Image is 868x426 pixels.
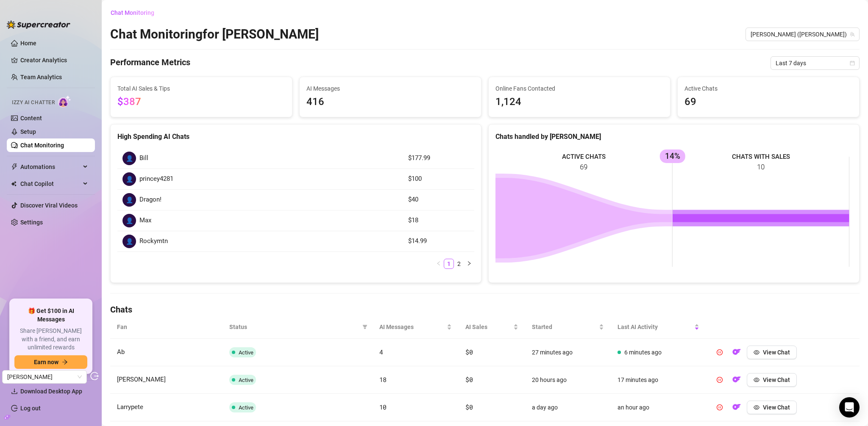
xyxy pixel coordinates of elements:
button: right [464,259,474,269]
th: Last AI Activity [611,315,706,339]
img: logo-BBDzfeDw.svg [7,20,70,29]
div: 👤 [122,214,136,227]
button: left [434,259,444,269]
span: View Chat [763,404,790,411]
th: AI Messages [373,315,459,339]
article: $14.99 [408,236,469,246]
a: OF [730,351,743,357]
span: download [11,388,18,395]
img: OF [732,403,741,411]
span: eye [754,404,759,410]
span: View Chat [763,349,790,356]
span: Automations [20,160,81,174]
td: 27 minutes ago [525,339,611,366]
div: High Spending AI Chats [117,131,474,142]
a: Discover Viral Videos [20,202,78,209]
button: Chat Monitoring [110,6,161,19]
th: Fan [110,315,223,339]
span: Status [229,322,359,332]
button: OF [730,373,743,387]
span: Online Fans Contacted [495,84,663,93]
span: right [467,261,472,266]
span: pause-circle [717,349,723,355]
td: an hour ago [611,394,706,421]
li: 1 [444,259,454,269]
article: $40 [408,195,469,205]
span: Total AI Sales & Tips [117,84,285,93]
span: pause-circle [717,404,723,410]
span: Alex Cucu [7,371,82,383]
button: Earn nowarrow-right [14,355,87,369]
a: Log out [20,405,41,412]
span: Active [239,377,253,383]
th: Started [525,315,611,339]
span: filter [362,324,367,329]
span: 69 [684,94,852,110]
span: 🎁 Get $100 in AI Messages [14,307,87,324]
span: Dragon! [139,195,161,205]
span: Bill [139,153,148,163]
span: [PERSON_NAME] [117,376,166,383]
div: 👤 [122,235,136,248]
span: left [436,261,441,266]
span: Izzy AI Chatter [12,99,55,107]
article: $177.99 [408,153,469,163]
span: Chat Copilot [20,177,81,191]
span: logout [90,372,99,380]
span: Earn now [34,359,58,365]
span: filter [361,321,369,333]
span: 4 [379,348,383,356]
article: $18 [408,216,469,226]
a: Home [20,40,36,47]
a: 2 [454,259,464,268]
img: Chat Copilot [11,181,17,187]
img: AI Chatter [58,95,71,108]
span: $0 [465,403,473,411]
span: $387 [117,96,141,108]
span: Last AI Activity [618,322,693,332]
img: OF [732,375,741,384]
a: Settings [20,219,43,226]
span: Active [239,404,253,411]
a: Content [20,115,42,122]
td: 20 hours ago [525,366,611,394]
th: AI Sales [459,315,525,339]
a: Team Analytics [20,74,62,80]
span: AI Sales [465,322,512,332]
span: build [4,414,10,420]
td: 17 minutes ago [611,366,706,394]
span: AI Messages [306,84,474,93]
a: Setup [20,128,36,135]
span: 6 minutes ago [624,349,662,356]
span: Chat Monitoring [111,9,154,16]
span: Started [532,322,597,332]
div: 👤 [122,152,136,165]
a: Creator Analytics [20,53,88,67]
span: Ab [117,348,125,356]
div: 👤 [122,193,136,207]
span: team [850,32,855,37]
span: View Chat [763,376,790,383]
a: OF [730,406,743,412]
span: 10 [379,403,387,411]
a: 1 [444,259,453,268]
button: OF [730,346,743,359]
a: Chat Monitoring [20,142,64,149]
li: Next Page [464,259,474,269]
button: OF [730,401,743,414]
span: Last 7 days [776,57,854,69]
span: Max [139,216,151,226]
span: eye [754,349,759,355]
li: Previous Page [434,259,444,269]
span: Share [PERSON_NAME] with a friend, and earn unlimited rewards [14,327,87,352]
span: Active [239,349,253,356]
span: Active Chats [684,84,852,93]
span: AI Messages [379,322,445,332]
button: View Chat [747,373,797,387]
h2: Chat Monitoring for [PERSON_NAME] [110,26,319,42]
h4: Chats [110,304,860,315]
td: a day ago [525,394,611,421]
span: calendar [850,61,855,66]
li: 2 [454,259,464,269]
span: eye [754,377,759,383]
